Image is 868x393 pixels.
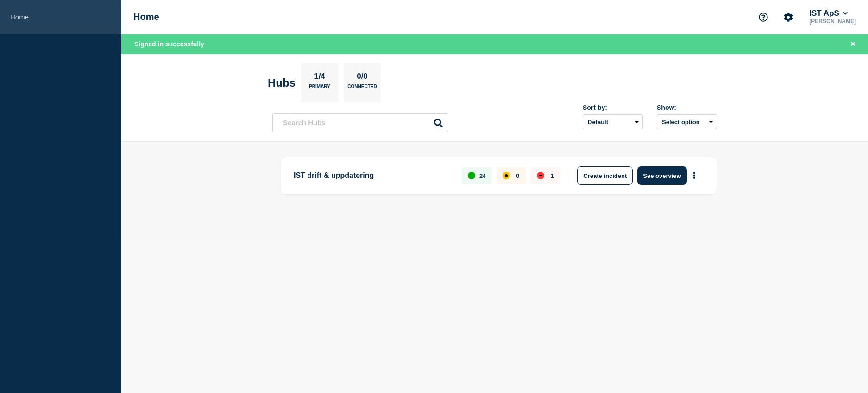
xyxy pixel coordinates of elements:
[503,172,510,179] div: affected
[537,172,544,179] div: down
[353,72,371,84] p: 0/0
[754,7,773,27] button: Support
[583,114,643,129] select: Sort by
[468,172,475,179] div: up
[311,72,329,84] p: 1/4
[134,40,204,48] span: Signed in successfully
[657,104,717,111] div: Show:
[657,114,717,129] button: Select option
[807,18,858,25] p: [PERSON_NAME]
[516,172,519,179] p: 0
[807,9,849,18] button: IST ApS
[309,84,330,94] p: Primary
[779,7,798,27] button: Account settings
[688,167,700,184] button: More actions
[294,166,452,185] p: IST drift & uppdatering
[272,113,448,132] input: Search Hubs
[637,166,686,185] button: See overview
[347,84,377,94] p: Connected
[268,76,296,89] h2: Hubs
[133,12,159,22] h1: Home
[550,172,554,179] p: 1
[847,39,859,50] button: Close banner
[577,166,633,185] button: Create incident
[583,104,643,111] div: Sort by:
[479,172,486,179] p: 24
